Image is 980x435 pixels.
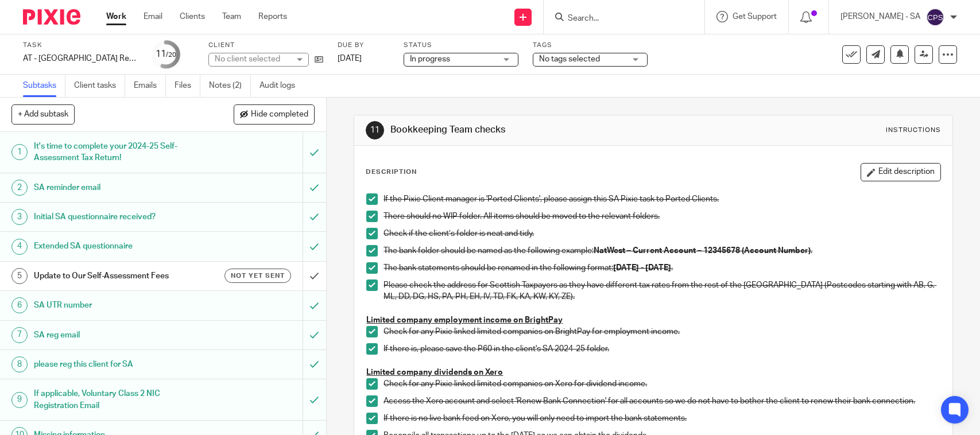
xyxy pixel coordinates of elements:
[384,193,940,205] p: If the Pixie Client manager is 'Ported Clients', please assign this SA Pixie task to Ported Clients.
[384,245,940,257] p: The bank folder should be named as the following example: .
[11,268,28,284] div: 5
[34,385,206,414] h1: If applicable, Voluntary Class 2 NIC Registration Email
[11,356,28,372] div: 8
[384,326,940,337] p: Check for any Pixie linked limited companies on BrightPay for employment income.
[74,75,125,97] a: Client tasks
[215,53,289,65] div: No client selected
[34,208,206,226] h1: Initial SA questionnaire received?
[11,239,28,255] div: 4
[366,368,503,376] u: Limited company dividends on Xero
[251,110,308,119] span: Hide completed
[11,392,28,408] div: 9
[11,180,28,196] div: 2
[366,168,417,177] p: Description
[144,11,162,22] a: Email
[384,395,940,407] p: Access the Xero account and select 'Renew Bank Connection' for all accounts so we do not have to ...
[11,297,28,313] div: 6
[209,75,251,97] a: Notes (2)
[23,75,65,97] a: Subtasks
[926,8,944,26] img: svg%3E
[11,104,75,124] button: + Add subtask
[23,53,138,64] div: AT - SA Return - PE 05-04-2025
[11,209,28,225] div: 3
[384,378,940,390] p: Check for any Pixie linked limited companies on Xero for dividend income.
[733,13,777,21] span: Get Support
[539,55,600,63] span: No tags selected
[840,11,920,22] p: [PERSON_NAME] - SA
[222,11,241,22] a: Team
[166,52,176,58] small: /20
[11,327,28,343] div: 7
[567,14,670,24] input: Search
[384,228,940,239] p: Check if the client’s folder is neat and tidy.
[231,271,285,281] span: Not yet sent
[34,327,206,344] h1: SA reg email
[594,247,811,255] strong: NatWest – Current Account – 12345678 (Account Number)
[23,9,80,25] img: Pixie
[23,41,138,50] label: Task
[258,11,287,22] a: Reports
[366,316,563,324] u: Limited company employment income on BrightPay
[366,121,384,139] div: 11
[156,48,176,61] div: 11
[384,262,940,274] p: The bank statements should be renamed in the following format: .
[410,55,450,63] span: In progress
[533,41,648,50] label: Tags
[175,75,200,97] a: Files
[384,343,940,355] p: If there is, please save the P60 in the client's SA 2024-25 folder.
[180,11,205,22] a: Clients
[886,126,941,135] div: Instructions
[861,163,941,181] button: Edit description
[208,41,323,50] label: Client
[134,75,166,97] a: Emails
[613,264,671,272] strong: [DATE] - [DATE]
[23,53,138,64] div: AT - [GEOGRAPHIC_DATA] Return - PE [DATE]
[384,279,940,303] p: Please check the address for Scottish Taxpayers as they have different tax rates from the rest of...
[404,41,518,50] label: Status
[34,356,206,373] h1: please reg this client for SA
[34,238,206,255] h1: Extended SA questionnaire
[34,267,206,285] h1: Update to Our Self-Assessment Fees
[338,55,362,63] span: [DATE]
[384,211,940,222] p: There should no WIP folder. All items should be moved to the relevant folders.
[34,297,206,314] h1: SA UTR number
[259,75,304,97] a: Audit logs
[338,41,389,50] label: Due by
[234,104,315,124] button: Hide completed
[106,11,126,22] a: Work
[11,144,28,160] div: 1
[34,138,206,167] h1: It's time to complete your 2024-25 Self-Assessment Tax Return!
[384,413,940,424] p: If there is no live bank feed on Xero, you will only need to import the bank statements.
[34,179,206,196] h1: SA reminder email
[390,124,678,136] h1: Bookkeeping Team checks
